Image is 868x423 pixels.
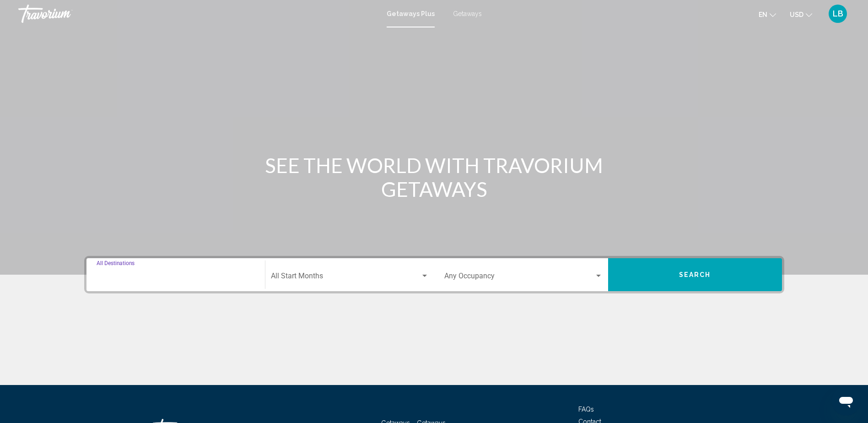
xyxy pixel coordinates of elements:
span: en [759,11,767,18]
a: Getaways [453,10,482,17]
div: Search widget [86,258,782,291]
a: FAQs [578,406,594,413]
h1: SEE THE WORLD WITH TRAVORIUM GETAWAYS [263,153,606,201]
iframe: Button to launch messaging window [831,386,861,416]
a: Getaways Plus [387,10,435,17]
button: Search [608,258,782,291]
a: Travorium [18,5,377,23]
span: LB [833,9,843,18]
button: Change language [759,8,776,21]
span: USD [790,11,803,18]
span: Search [679,271,711,279]
button: Change currency [790,8,812,21]
button: User Menu [826,4,850,23]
